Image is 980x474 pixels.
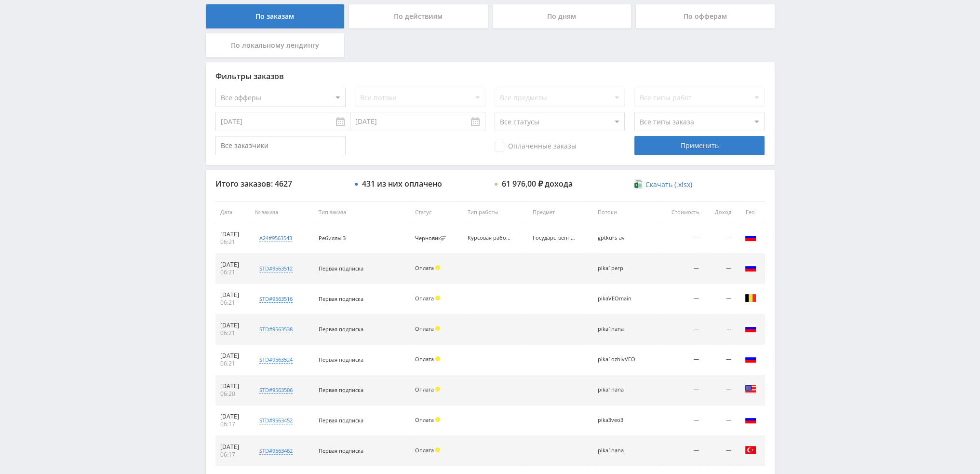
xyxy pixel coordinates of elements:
td: — [658,284,704,314]
th: Гео [736,202,765,223]
span: Оплата [415,295,434,302]
img: rus.png [745,323,756,334]
div: std#9563452 [259,417,293,424]
td: — [658,375,704,406]
img: bel.png [745,292,756,304]
span: Ребиллы 3 [319,234,346,242]
div: По дням [493,4,631,28]
span: Первая подписка [319,295,363,302]
div: std#9563538 [259,325,293,333]
span: Холд [435,265,440,270]
th: № заказа [250,202,314,223]
span: Первая подписка [319,417,363,424]
td: — [704,406,736,436]
div: [DATE] [220,413,246,420]
div: 61 976,00 ₽ дохода [502,179,573,188]
td: — [704,375,736,406]
div: 06:17 [220,420,246,428]
img: rus.png [745,262,756,273]
div: [DATE] [220,443,246,451]
span: Оплата [415,447,434,454]
div: std#9563462 [259,447,293,455]
div: 06:21 [220,299,246,307]
span: Холд [435,417,440,422]
div: a24#9563543 [259,234,292,242]
span: Оплаченные заказы [495,142,577,151]
input: Все заказчики [215,136,346,155]
span: Скачать (.xlsx) [645,181,692,189]
span: Холд [435,296,440,300]
div: std#9563512 [259,265,293,272]
span: Холд [435,356,440,361]
td: — [658,436,704,466]
div: pika1perp [598,265,641,271]
div: 06:17 [220,451,246,459]
div: std#9563506 [259,386,293,394]
td: — [658,254,704,284]
div: [DATE] [220,230,246,238]
th: Доход [704,202,736,223]
div: Курсовая работа [468,235,511,241]
div: Итого заказов: 4627 [215,179,346,188]
span: Первая подписка [319,325,363,333]
a: Скачать (.xlsx) [634,180,692,190]
span: Первая подписка [319,265,363,272]
img: rus.png [745,231,756,243]
td: — [704,345,736,375]
div: pika1nana [598,387,641,393]
div: pika1ozhivVEO [598,356,641,363]
div: pikaVEOmain [598,296,641,302]
th: Предмет [528,202,593,223]
span: Первая подписка [319,386,363,393]
span: Оплата [415,386,434,393]
th: Тип работы [463,202,528,223]
span: Оплата [415,355,434,363]
img: rus.png [745,414,756,425]
td: — [658,314,704,345]
div: По офферам [636,4,775,28]
div: [DATE] [220,261,246,269]
div: pika3veo3 [598,417,641,423]
div: gptkurs-av [598,235,641,241]
div: [DATE] [220,382,246,390]
span: Оплата [415,325,434,332]
td: — [658,223,704,254]
td: — [704,223,736,254]
span: Холд [435,326,440,331]
div: pika1nana [598,447,641,454]
div: 06:21 [220,269,246,276]
div: 06:21 [220,238,246,246]
div: pika1nana [598,326,641,332]
div: std#9563524 [259,356,293,364]
div: 431 из них оплачено [362,179,442,188]
div: Государственное и муниципальное управление [533,235,576,241]
th: Стоимость [658,202,704,223]
span: Холд [435,447,440,452]
td: — [704,254,736,284]
div: std#9563516 [259,295,293,303]
th: Дата [215,202,251,223]
th: Статус [410,202,463,223]
td: — [658,406,704,436]
div: По заказам [206,4,345,28]
div: По действиям [349,4,488,28]
th: Тип заказа [314,202,410,223]
span: Первая подписка [319,447,363,454]
div: 06:20 [220,390,246,398]
td: — [704,314,736,345]
td: — [658,345,704,375]
img: xlsx [634,179,643,189]
div: Применить [634,136,765,155]
div: Фильтры заказов [215,72,765,81]
span: Первая подписка [319,356,363,363]
div: [DATE] [220,322,246,329]
div: Черновик [415,235,448,242]
img: tur.png [745,444,756,456]
span: Оплата [415,416,434,423]
td: — [704,436,736,466]
div: 06:21 [220,329,246,337]
img: usa.png [745,383,756,395]
div: [DATE] [220,291,246,299]
div: 06:21 [220,360,246,367]
span: Оплата [415,264,434,271]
